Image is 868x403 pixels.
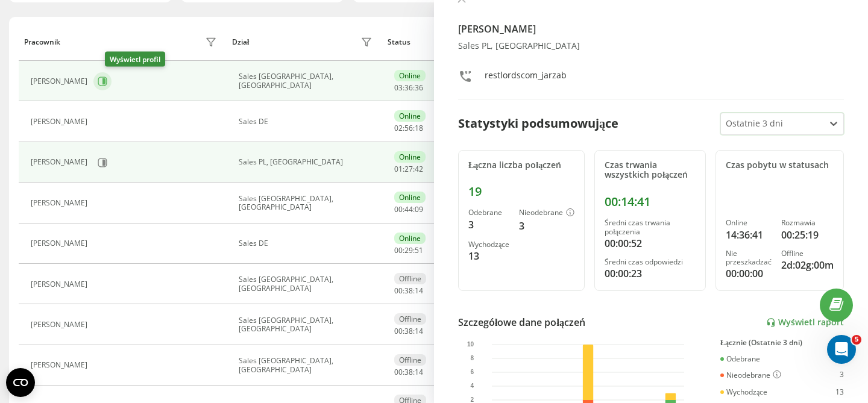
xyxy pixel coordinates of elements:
[720,388,767,396] div: Wychodzące
[6,368,35,397] button: Open CMP widget
[404,326,413,336] span: 38
[415,286,423,296] span: 14
[31,280,90,289] div: [PERSON_NAME]
[415,245,423,255] span: 51
[394,70,426,81] div: Online
[388,38,410,46] div: Status
[394,164,403,174] span: 01
[781,228,834,242] div: 00:25:19
[468,208,509,217] div: Odebrane
[394,124,423,133] div: : :
[415,164,423,174] span: 42
[394,204,403,214] span: 00
[394,367,403,377] span: 00
[24,38,60,46] div: Pracownik
[415,326,423,336] span: 14
[394,84,423,92] div: : :
[415,367,423,377] span: 14
[605,236,696,251] div: 00:00:52
[458,315,585,330] div: Szczegółowe dane połączeń
[720,370,781,380] div: Nieodebrane
[239,275,376,293] div: Sales [GEOGRAPHIC_DATA], [GEOGRAPHIC_DATA]
[781,219,834,227] div: Rozmawia
[239,316,376,334] div: Sales [GEOGRAPHIC_DATA], [GEOGRAPHIC_DATA]
[394,165,423,173] div: : :
[519,219,574,233] div: 3
[467,342,474,348] text: 10
[239,195,376,212] div: Sales [GEOGRAPHIC_DATA], [GEOGRAPHIC_DATA]
[31,77,90,86] div: [PERSON_NAME]
[31,199,90,207] div: [PERSON_NAME]
[726,160,834,170] div: Czas pobytu w statusach
[394,273,426,284] div: Offline
[394,110,426,122] div: Online
[394,205,423,214] div: : :
[394,245,403,255] span: 00
[239,239,376,248] div: Sales DE
[404,123,413,133] span: 56
[394,123,403,133] span: 02
[471,369,474,376] text: 6
[415,83,423,93] span: 36
[781,258,834,272] div: 2d:02g:00m
[720,355,760,363] div: Odebrane
[394,151,426,163] div: Online
[726,249,772,267] div: Nie przeszkadzać
[394,327,423,336] div: : :
[726,228,772,242] div: 14:36:41
[394,233,426,244] div: Online
[458,22,844,36] h4: [PERSON_NAME]
[404,164,413,174] span: 27
[726,219,772,227] div: Online
[726,266,772,281] div: 00:00:00
[31,239,90,248] div: [PERSON_NAME]
[605,160,696,181] div: Czas trwania wszystkich połączeń
[239,357,376,374] div: Sales [GEOGRAPHIC_DATA], [GEOGRAPHIC_DATA]
[394,246,423,255] div: : :
[394,368,423,376] div: : :
[468,240,509,249] div: Wychodzące
[827,335,856,364] iframe: Intercom live chat
[394,192,426,203] div: Online
[605,266,696,281] div: 00:00:23
[605,219,696,236] div: Średni czas trwania połączenia
[394,326,403,336] span: 00
[105,52,165,67] div: Wyświetl profil
[31,117,90,126] div: [PERSON_NAME]
[468,160,574,170] div: Łączna liczba połączeń
[852,335,861,345] span: 5
[471,383,474,390] text: 4
[605,258,696,266] div: Średni czas odpowiedzi
[239,72,376,90] div: Sales [GEOGRAPHIC_DATA], [GEOGRAPHIC_DATA]
[31,361,90,369] div: [PERSON_NAME]
[232,38,249,46] div: Dział
[471,355,474,362] text: 8
[468,249,509,263] div: 13
[239,117,376,126] div: Sales DE
[31,158,90,166] div: [PERSON_NAME]
[415,123,423,133] span: 18
[394,313,426,325] div: Offline
[458,114,618,133] div: Statystyki podsumowujące
[415,204,423,214] span: 09
[720,339,844,347] div: Łącznie (Ostatnie 3 dni)
[404,286,413,296] span: 38
[404,245,413,255] span: 29
[519,208,574,218] div: Nieodebrane
[404,204,413,214] span: 44
[766,317,844,328] a: Wyświetl raport
[394,287,423,295] div: : :
[394,83,403,93] span: 03
[485,69,567,87] div: restlordscom_jarzab
[31,320,90,329] div: [PERSON_NAME]
[394,286,403,296] span: 00
[239,158,376,166] div: Sales PL, [GEOGRAPHIC_DATA]
[840,370,844,380] div: 3
[458,41,844,51] div: Sales PL, [GEOGRAPHIC_DATA]
[404,367,413,377] span: 38
[404,83,413,93] span: 36
[394,354,426,366] div: Offline
[835,388,844,396] div: 13
[468,217,509,232] div: 3
[468,184,574,199] div: 19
